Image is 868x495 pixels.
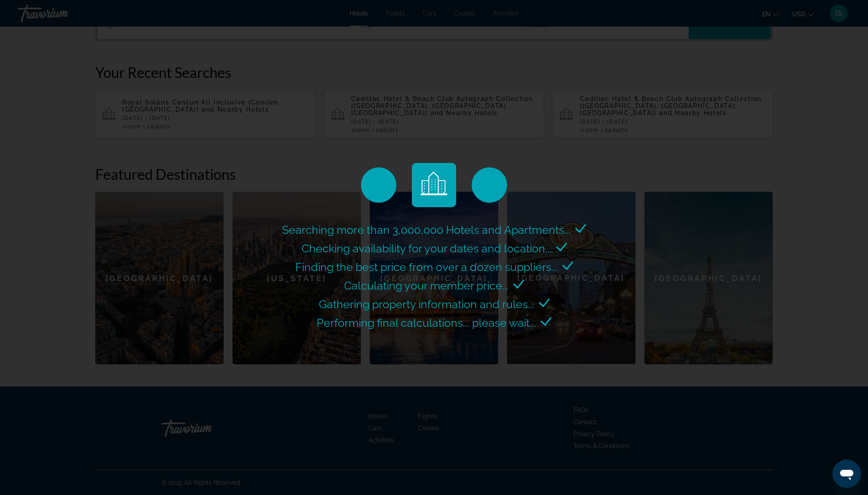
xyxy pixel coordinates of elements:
[319,298,535,311] span: Gathering property information and rules...
[295,260,558,274] span: Finding the best price from over a dozen suppliers...
[282,223,571,236] span: Searching more than 3,000,000 Hotels and Apartments...
[317,316,536,329] span: Performing final calculations... please wait...
[833,460,861,488] iframe: Button to launch messaging window
[344,279,509,292] span: Calculating your member price...
[302,242,552,255] span: Checking availability for your dates and location...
